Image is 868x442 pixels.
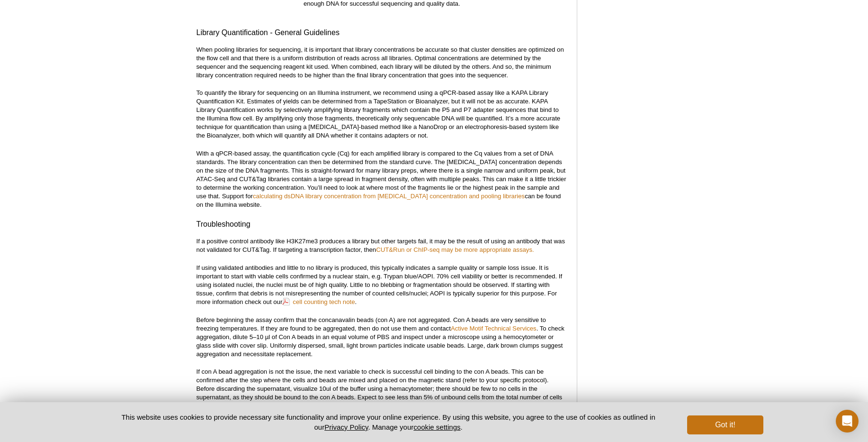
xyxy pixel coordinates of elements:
h3: Troubleshooting [197,219,567,230]
a: cell counting tech note [282,297,355,306]
p: When pooling libraries for sequencing, it is important that library concentrations be accurate so... [197,46,567,80]
button: cookie settings [413,423,460,431]
p: If a positive control antibody like H3K27me3 produces a library but other targets fail, it may be... [197,237,567,254]
p: Before beginning the assay confirm that the concanavalin beads (con A) are not aggregated. Con A ... [197,316,567,359]
p: To quantify the library for sequencing on an Illumina instrument, we recommend using a qPCR-based... [197,89,567,140]
a: CUT&Run or ChIP-seq may be more appropriate assays. [376,246,534,253]
p: If con A bead aggregation is not the issue, the next variable to check is successful cell binding... [197,368,567,436]
a: Active Motif Technical Services [451,325,537,332]
p: If using validated antibodies and little to no library is produced, this typically indicates a sa... [197,264,567,306]
a: calculating dsDNA library concentration from [MEDICAL_DATA] concentration and pooling libraries [253,193,525,200]
a: Privacy Policy [324,423,368,431]
p: With a qPCR-based assay, the quantification cycle (Cq) for each amplified library is compared to ... [197,149,567,209]
button: Got it! [687,415,763,434]
p: This website uses cookies to provide necessary site functionality and improve your online experie... [105,412,672,432]
h3: Library Quantification - General Guidelines [197,27,567,38]
div: Open Intercom Messenger [836,410,859,433]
